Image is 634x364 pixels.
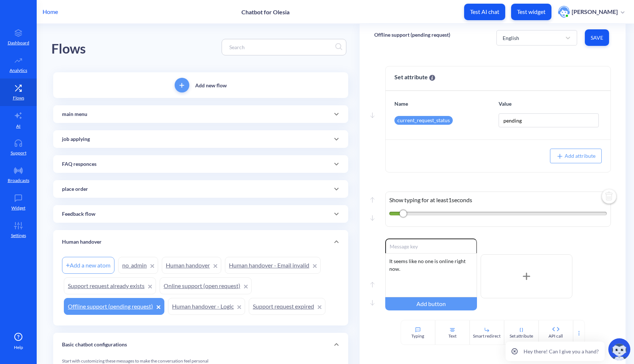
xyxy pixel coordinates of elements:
[473,333,500,339] div: Smart redirect
[11,150,26,156] p: Support
[585,29,609,46] button: Save
[464,4,505,20] button: Test AI chat
[608,338,630,360] img: copilot-icon.svg
[118,257,158,274] a: no_admin
[62,185,88,193] p: place order
[385,239,477,253] input: Message key
[600,188,618,206] img: delete
[556,153,595,159] span: Add attribute
[168,298,245,315] a: Human handover - Logic
[62,210,95,218] p: Feedback flow
[549,333,563,339] div: API call
[160,277,252,294] a: Online support (open request)
[8,177,29,184] p: Broadcasts
[394,73,435,81] span: Set attribute
[517,8,546,15] p: Test widget
[53,105,348,123] div: main menu
[558,6,570,18] img: user photo
[175,78,189,92] button: add
[572,8,618,16] p: [PERSON_NAME]
[51,39,86,59] div: Flows
[591,34,603,41] span: Save
[470,8,499,15] p: Test AI chat
[499,113,599,127] input: none
[62,160,96,168] p: FAQ responces
[64,298,164,315] a: Offline support (pending request)
[385,297,477,310] div: Add button
[499,100,599,108] p: Value
[226,43,335,51] input: Search
[62,110,87,118] p: main menu
[14,344,23,351] span: Help
[11,205,25,211] p: Widget
[195,81,227,89] p: Add new flow
[225,257,321,274] a: Human handover - Email invalid
[13,95,24,101] p: Flows
[10,67,27,74] p: Analytics
[53,205,348,223] div: Feedback flow
[62,341,127,349] p: Basic chatbot configurations
[62,238,102,246] p: Human handover
[394,116,453,125] div: current_request_status
[554,5,628,18] button: user photo[PERSON_NAME]
[385,253,477,297] div: It seems like no one is online right now.
[53,333,348,356] div: Basic chatbot configurations
[389,196,607,204] p: Show typing for at least 1 seconds
[8,40,29,46] p: Dashboard
[43,7,58,16] p: Home
[64,277,156,294] a: Support request already exists
[510,333,533,339] div: Set attribute
[53,180,348,198] div: place order
[249,298,325,315] a: Support request expired
[241,8,289,15] p: Chatbot for Olesia
[448,333,456,339] div: Text
[511,4,551,20] button: Test widget
[62,257,114,274] div: Add a new atom
[162,257,221,274] a: Human handover
[53,130,348,148] div: job applying
[16,123,21,130] p: AI
[374,31,450,39] p: Offline support (pending request)
[11,232,26,239] p: Settings
[411,333,424,339] div: Typing
[53,155,348,173] div: FAQ responces
[503,34,519,41] div: English
[524,347,599,355] p: Hey there! Can I give you a hand?
[394,100,495,108] p: Name
[53,230,348,254] div: Human handover
[62,135,90,143] p: job applying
